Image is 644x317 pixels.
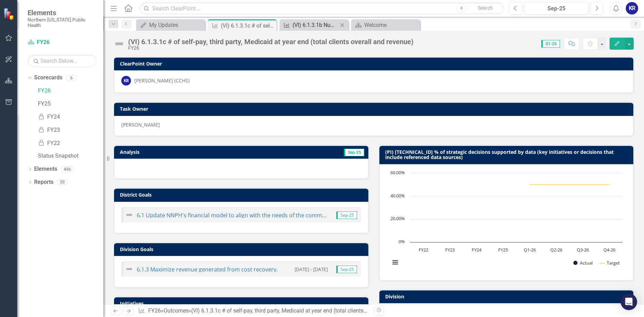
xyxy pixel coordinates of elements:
[120,61,630,66] h3: ClearPoint Owner
[125,265,133,273] img: Not Defined
[344,149,364,156] span: Sep-25
[34,165,57,173] a: Elements
[385,294,630,299] h3: Division
[120,301,365,306] h3: Initiatives
[599,259,620,266] button: Show Target
[281,21,338,29] a: (VI) 6.1.3.1b Number of claims submitted
[390,169,405,176] text: 60.00%
[524,247,536,253] text: Q1-26
[573,259,593,266] button: Show Actual
[38,139,103,147] a: FY22
[419,247,428,253] text: FY22
[445,247,455,253] text: FY23
[423,183,611,186] g: Target, series 2 of 2. Line with 8 data points.
[125,211,133,219] img: Not Defined
[120,106,630,111] h3: Task Owner
[120,149,238,155] h3: Analysis
[387,170,626,273] div: Chart. Highcharts interactive chart.
[472,247,482,253] text: FY24
[28,39,96,47] a: FY26
[295,266,328,273] small: [DATE] - [DATE]
[550,247,562,253] text: Q2-26
[148,307,161,314] a: FY26
[498,247,508,253] text: FY25
[293,21,338,29] div: (VI) 6.1.3.1b Number of claims submitted
[114,38,125,49] img: Not Defined
[577,247,589,253] text: Q3-26
[621,294,637,310] div: Open Intercom Messenger
[137,266,278,273] a: 6.1.3 Maximize revenue generated from cost recovery.
[527,4,586,13] div: Sep-25
[38,87,103,95] a: FY26
[138,21,203,29] a: My Updates
[34,74,62,82] a: Scorecards
[468,3,502,13] button: Search
[28,9,96,17] span: Elements
[336,211,357,219] span: Sep-25
[38,113,103,121] a: FY24
[385,149,630,160] h3: (PI) [TECHNICAL_ID] % of strategic decisions supported by data (key initiatives or decisions that...
[38,152,103,160] a: Status Snapshot
[120,247,365,252] h3: Division Goals
[353,21,418,29] a: Welcome
[626,2,638,14] button: KR
[390,192,405,199] text: 40.00%
[128,46,413,51] div: FY26
[221,21,275,30] div: (VI) 6.1.3.1c # of self-pay, third party, Medicaid at year end (total clients overall and revenue)
[149,21,203,29] div: My Updates
[61,166,74,172] div: 496
[478,5,493,11] span: Search
[140,2,504,14] input: Search ClearPoint...
[191,307,414,314] div: (VI) 6.1.3.1c # of self-pay, third party, Medicaid at year end (total clients overall and revenue)
[390,258,400,267] button: View chart menu, Chart
[603,247,615,253] text: Q4-26
[121,76,131,86] div: KR
[28,17,96,28] small: Northern [US_STATE] Public Health
[387,170,626,273] svg: Interactive chart
[120,192,365,197] h3: District Goals
[541,40,560,48] span: Q1-26
[364,21,418,29] div: Welcome
[121,121,626,128] p: [PERSON_NAME]
[38,126,103,134] a: FY23
[57,179,68,185] div: 59
[134,77,190,84] div: [PERSON_NAME] (CCHS)
[3,7,16,20] img: ClearPoint Strategy
[164,307,188,314] a: Outcomes
[128,38,413,46] div: (VI) 6.1.3.1c # of self-pay, third party, Medicaid at year end (total clients overall and revenue)
[524,2,589,14] button: Sep-25
[38,100,103,108] a: FY25
[390,215,405,221] text: 20.00%
[399,238,405,245] text: 0%
[34,178,53,186] a: Reports
[137,211,337,219] a: 6.1 Update NNPH's financial model to align with the needs of the community.
[336,266,357,273] span: Sep-25
[138,307,368,315] div: » »
[28,55,96,67] input: Search Below...
[66,75,77,81] div: 6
